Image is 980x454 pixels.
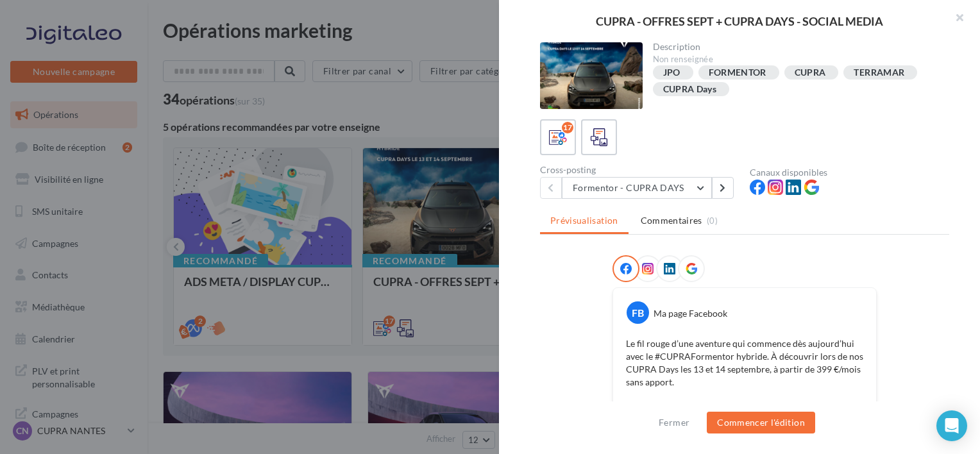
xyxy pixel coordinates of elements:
button: Fermer [654,415,695,430]
button: Formentor - CUPRA DAYS [562,177,712,199]
p: Le fil rouge d’une aventure qui commence dès aujourd’hui avec le #CUPRAFormentor hybride. À décou... [626,337,863,389]
div: Non renseignée [653,54,940,65]
div: FB [627,301,649,324]
span: (0) [707,215,718,226]
div: FORMENTOR [709,68,766,78]
div: CUPRA Days [663,85,717,94]
button: Commencer l'édition [707,412,815,433]
div: TERRAMAR [854,68,904,78]
div: Description [653,42,940,51]
div: 17 [562,122,573,133]
div: CUPRA [795,68,826,78]
span: Commentaires [641,214,702,227]
div: Open Intercom Messenger [936,410,967,441]
div: CUPRA - OFFRES SEPT + CUPRA DAYS - SOCIAL MEDIA [520,15,959,27]
div: Ma page Facebook [654,307,727,320]
div: Canaux disponibles [750,168,949,177]
div: JPO [663,68,680,78]
div: Cross-posting [540,165,739,174]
